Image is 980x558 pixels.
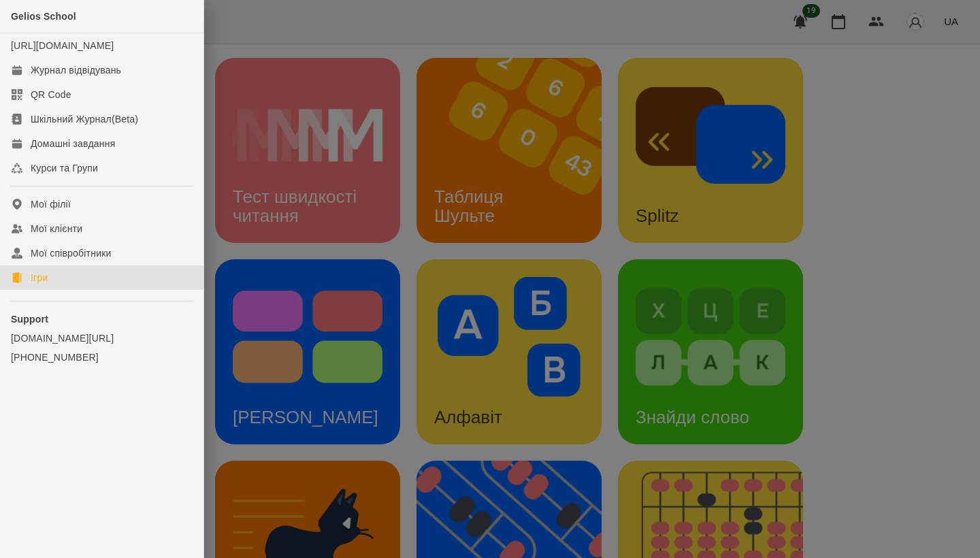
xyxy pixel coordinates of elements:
[11,350,193,364] a: [PHONE_NUMBER]
[31,161,98,175] div: Курси та Групи
[31,222,82,235] div: Мої клієнти
[11,40,114,51] a: [URL][DOMAIN_NAME]
[31,246,112,260] div: Мої співробітники
[31,63,121,77] div: Журнал відвідувань
[31,112,138,126] div: Шкільний Журнал(Beta)
[31,137,115,150] div: Домашні завдання
[31,88,71,101] div: QR Code
[31,271,48,284] div: Ігри
[31,197,71,211] div: Мої філії
[11,331,193,345] a: [DOMAIN_NAME][URL]
[11,312,193,326] p: Support
[11,11,76,22] span: Gelios School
